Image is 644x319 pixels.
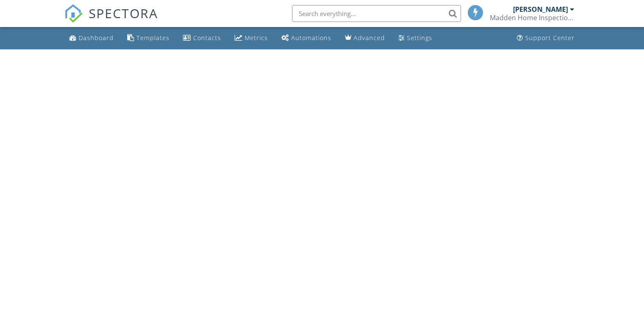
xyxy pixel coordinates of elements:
[124,30,173,46] a: Templates
[79,34,114,42] div: Dashboard
[278,30,335,46] a: Automations (Basic)
[292,5,461,22] input: Search everything...
[354,34,385,42] div: Advanced
[513,30,578,46] a: Support Center
[64,11,158,29] a: SPECTORA
[245,34,268,42] div: Metrics
[291,34,331,42] div: Automations
[231,30,271,46] a: Metrics
[490,14,574,22] div: Madden Home Inspections
[525,34,575,42] div: Support Center
[89,4,158,22] span: SPECTORA
[341,30,388,46] a: Advanced
[136,34,169,42] div: Templates
[395,30,436,46] a: Settings
[64,4,83,23] img: The Best Home Inspection Software - Spectora
[193,34,221,42] div: Contacts
[66,30,117,46] a: Dashboard
[180,30,224,46] a: Contacts
[513,5,568,14] div: [PERSON_NAME]
[407,34,432,42] div: Settings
